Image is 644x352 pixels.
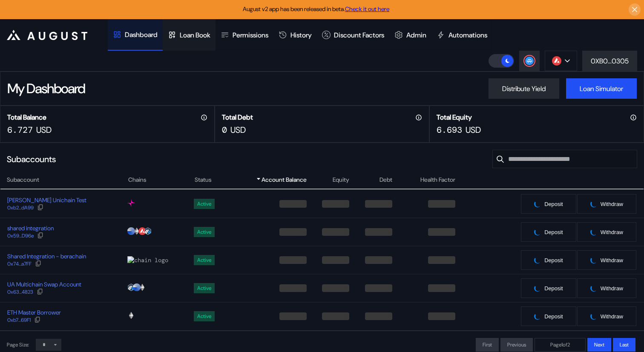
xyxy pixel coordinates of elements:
div: Active [197,201,211,207]
img: chain logo [127,256,168,264]
button: 0XB0...0305 [582,51,637,71]
div: Active [197,313,211,319]
img: pending [534,285,541,292]
img: pending [534,313,541,320]
div: USD [466,124,481,135]
img: pending [534,257,541,263]
img: chain logo [127,227,135,235]
button: pendingWithdraw [577,306,637,326]
div: 0 [222,124,227,135]
span: Debt [379,175,392,184]
div: 0x74...a7FF [7,261,32,267]
div: Shared Integration - berachain [7,252,86,260]
div: USD [36,124,52,135]
a: History [273,19,317,51]
span: Status [195,175,212,184]
img: chain logo [133,227,141,235]
span: Withdraw [601,285,623,292]
img: chain logo [133,283,141,291]
img: chain logo [144,227,152,235]
span: Health Factor [420,175,455,184]
img: pending [590,229,597,235]
a: Loan Book [163,19,216,51]
span: Page 1 of 2 [550,341,570,348]
button: pendingWithdraw [577,194,637,214]
img: pending [534,200,541,207]
div: 6.727 [7,124,33,135]
div: Loan Simulator [580,84,623,93]
span: Withdraw [601,257,623,263]
span: Withdraw [601,229,623,235]
div: Automations [448,31,487,40]
button: chain logo [545,51,577,71]
div: USD [230,124,246,135]
span: Withdraw [601,201,623,207]
div: UA Multichain Swap Account [7,280,81,288]
button: pendingWithdraw [577,222,637,242]
a: Permissions [216,19,273,51]
div: 0x63...4823 [7,289,33,295]
img: chain logo [138,227,146,235]
img: chain logo [552,56,561,66]
span: Subaccount [7,175,39,184]
div: Dashboard [125,30,158,39]
button: Last [613,338,635,352]
span: Deposit [544,229,563,235]
span: Account Balance [262,175,307,184]
div: Distribute Yield [502,84,546,93]
h2: Total Balance [7,113,46,122]
div: 0x59...D96e [7,233,34,239]
a: Check it out here [345,5,389,13]
div: Active [197,229,211,235]
div: History [290,31,312,40]
img: pending [590,285,597,292]
div: Active [197,285,211,291]
div: shared integration [7,224,54,232]
div: [PERSON_NAME] Unichain Test [7,196,86,204]
button: pendingDeposit [520,222,576,242]
span: Withdraw [601,313,623,320]
div: ETH Master Borrower [7,309,61,316]
span: Deposit [544,201,563,207]
div: 6.693 [437,124,462,135]
span: Equity [333,175,349,184]
h2: Total Debt [222,113,253,122]
button: pendingDeposit [520,306,576,326]
img: chain logo [127,312,135,319]
div: Active [197,257,211,263]
span: Previous [507,341,526,348]
span: Deposit [544,285,563,292]
button: Previous [500,338,533,352]
button: pendingDeposit [520,194,576,214]
img: pending [590,257,597,263]
button: pendingDeposit [520,250,576,270]
button: pendingWithdraw [577,278,637,298]
span: Chains [128,175,147,184]
img: chain logo [127,199,135,207]
img: pending [534,229,541,235]
span: Last [620,341,629,348]
div: Loan Book [180,31,210,40]
div: Subaccounts [7,154,56,165]
span: Deposit [544,313,563,320]
div: Page Size: [7,341,29,348]
div: Admin [406,31,426,40]
div: 0XB0...0305 [591,57,629,66]
div: Discount Factors [334,31,384,40]
button: pendingWithdraw [577,250,637,270]
img: chain logo [138,283,146,291]
h2: Total Equity [437,113,472,122]
button: Next [587,338,611,352]
a: Admin [389,19,431,51]
div: 0xb2...dA99 [7,205,34,211]
a: Automations [431,19,492,51]
img: pending [590,200,597,207]
div: My Dashboard [7,80,85,97]
button: pendingDeposit [520,278,576,298]
span: August v2 app has been released in beta. [243,5,389,13]
div: 0xb7...69F1 [7,317,31,323]
a: Discount Factors [317,19,389,51]
a: Dashboard [108,19,163,51]
span: Deposit [544,257,563,263]
span: First [483,341,492,348]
